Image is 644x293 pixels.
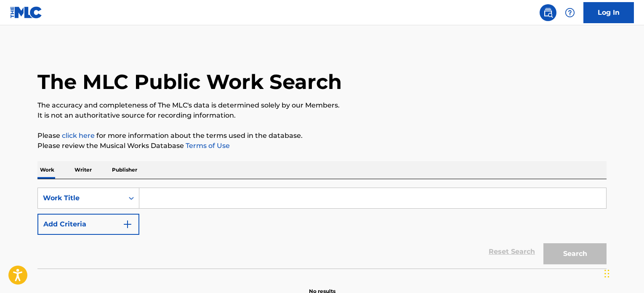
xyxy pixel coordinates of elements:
[540,4,556,21] a: Public Search
[602,253,644,293] iframe: Chat Widget
[562,4,578,21] div: Help
[62,132,95,140] a: click here
[604,261,609,286] div: Drag
[10,6,43,19] img: MLC Logo
[565,8,575,18] img: help
[43,193,119,203] div: Work Title
[37,69,342,94] h1: The MLC Public Work Search
[122,219,133,229] img: 9d2ae6d4665cec9f34b9.svg
[543,8,553,18] img: search
[184,142,230,150] a: Terms of Use
[109,161,140,179] p: Publisher
[37,110,607,121] p: It is not an authoritative source for recording information.
[37,131,607,141] p: Please for more information about the terms used in the database.
[37,188,607,269] form: Search Form
[37,100,607,110] p: The accuracy and completeness of The MLC's data is determined solely by our Members.
[37,214,139,235] button: Add Criteria
[583,2,634,23] a: Log In
[72,161,94,179] p: Writer
[37,141,607,151] p: Please review the Musical Works Database
[37,161,57,179] p: Work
